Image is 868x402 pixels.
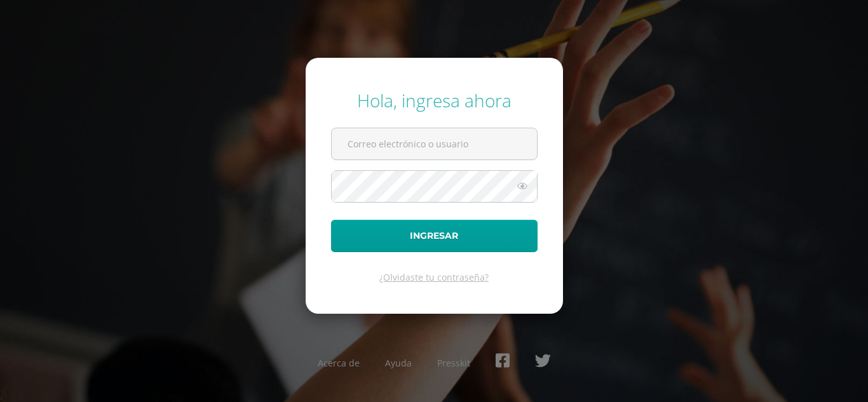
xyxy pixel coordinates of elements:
[379,271,489,283] a: ¿Olvidaste tu contraseña?
[437,357,470,369] a: Presskit
[332,128,537,159] input: Correo electrónico o usuario
[385,357,412,369] a: Ayuda
[331,88,538,112] div: Hola, ingresa ahora
[318,357,360,369] a: Acerca de
[331,220,538,252] button: Ingresar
